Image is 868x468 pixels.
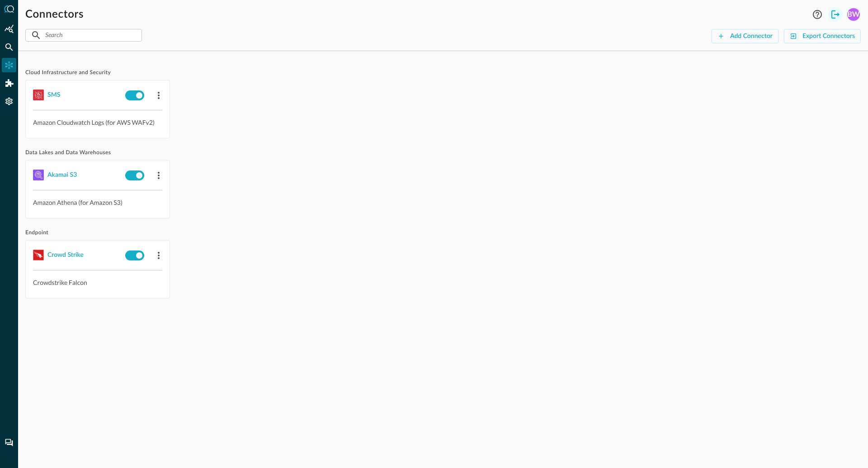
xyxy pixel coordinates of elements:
button: Help [810,7,825,22]
button: Export Connectors [784,29,861,43]
div: Crowd Strike [47,250,84,261]
div: Federated Search [2,40,16,54]
div: Chat [2,435,16,450]
div: Summary Insights [2,22,16,36]
button: Akamai S3 [47,168,77,182]
div: Settings [2,94,16,109]
h1: Connectors [25,7,84,22]
img: AWSAthena.svg [33,170,44,180]
button: Logout [828,7,843,22]
img: CrowdStrikeFalcon.svg [33,250,44,260]
p: Amazon Cloudwatch Logs (for AWS WAFv2) [33,118,162,127]
span: Data Lakes and Data Warehouses [25,149,861,156]
span: Endpoint [25,229,861,236]
div: SMS [47,90,60,101]
div: BW [847,8,860,21]
div: Connectors [2,58,16,72]
button: SMS [47,88,60,102]
button: Add Connector [712,29,778,43]
img: AWSCloudWatchLogs.svg [33,90,44,100]
button: Crowd Strike [47,248,84,262]
div: Addons [2,76,17,90]
div: Export Connectors [802,31,855,42]
input: Search [45,27,121,43]
div: Akamai S3 [47,170,77,181]
div: Add Connector [730,31,773,42]
p: Amazon Athena (for Amazon S3) [33,198,162,207]
span: Cloud Infrastructure and Security [25,69,861,76]
p: Crowdstrike Falcon [33,278,162,287]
